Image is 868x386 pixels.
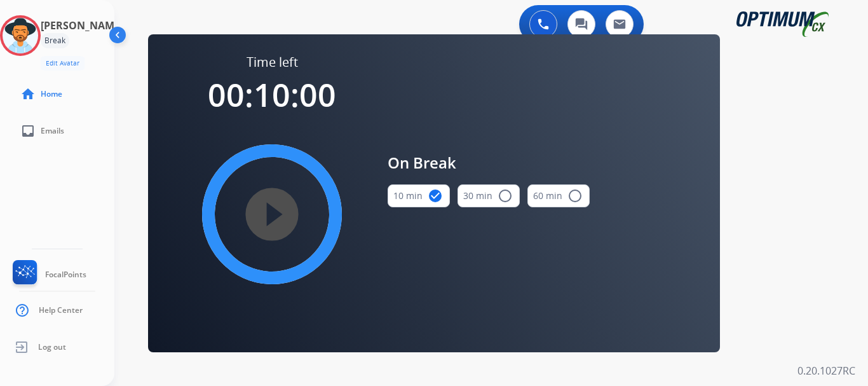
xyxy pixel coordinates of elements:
button: 10 min [388,184,450,207]
div: Break [41,33,69,48]
mat-icon: check_circle [428,188,443,203]
p: 0.20.1027RC [797,363,855,378]
mat-icon: play_circle_filled [264,207,280,222]
mat-icon: inbox [20,123,36,139]
mat-icon: radio_button_unchecked [567,188,583,203]
button: 30 min [458,184,520,207]
h3: [PERSON_NAME] [41,18,123,33]
mat-icon: home [20,86,36,102]
mat-icon: radio_button_unchecked [498,188,513,203]
span: 00:10:00 [208,73,336,116]
img: avatar [3,18,38,53]
span: Log out [38,342,66,352]
button: Edit Avatar [41,56,85,71]
span: FocalPoints [45,270,86,280]
span: Time left [247,53,298,71]
button: 60 min [527,184,590,207]
a: FocalPoints [10,260,86,289]
span: Help Center [39,305,83,315]
span: On Break [388,151,590,174]
span: Emails [41,126,64,136]
span: Home [41,89,62,99]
